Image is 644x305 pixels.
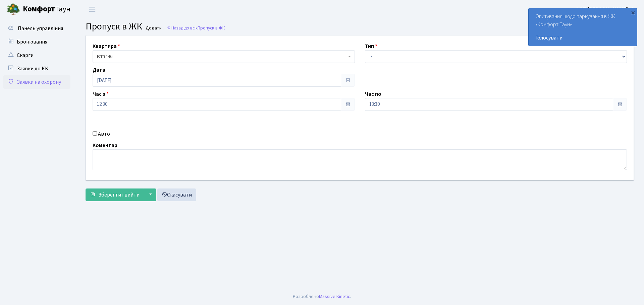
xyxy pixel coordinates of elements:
span: Пропуск в ЖК [198,25,225,31]
span: <b>КТ7</b>&nbsp;&nbsp;&nbsp;446 [97,53,346,60]
div: × [630,9,636,16]
img: logo.png [7,3,20,16]
b: Комфорт [23,4,55,14]
span: Зберегти і вийти [98,191,140,199]
button: Переключити навігацію [84,4,101,15]
a: Заявки на охорону [3,75,70,89]
label: Дата [93,66,105,74]
a: Скасувати [157,188,196,201]
small: Додати . [144,25,164,31]
a: Massive Kinetic [319,293,350,300]
label: Час з [93,90,109,98]
span: Пропуск в ЖК [86,20,142,33]
label: Квартира [93,42,120,50]
label: Авто [98,130,110,138]
label: Тип [365,42,377,50]
b: КТ7 [97,53,105,60]
div: Розроблено . [293,293,351,300]
a: Панель управління [3,22,70,35]
span: Таун [23,4,70,15]
a: Голосувати [535,34,630,42]
a: ФОП [PERSON_NAME]. О. [575,5,636,13]
b: ФОП [PERSON_NAME]. О. [575,6,636,13]
label: Коментар [93,141,117,149]
a: Бронювання [3,35,70,49]
div: Опитування щодо паркування в ЖК «Комфорт Таун» [529,8,637,46]
a: Скарги [3,49,70,62]
span: Панель управління [18,25,63,32]
label: Час по [365,90,381,98]
button: Зберегти і вийти [86,188,144,201]
a: Заявки до КК [3,62,70,75]
span: <b>КТ7</b>&nbsp;&nbsp;&nbsp;446 [93,50,355,63]
a: Назад до всіхПропуск в ЖК [167,25,225,31]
